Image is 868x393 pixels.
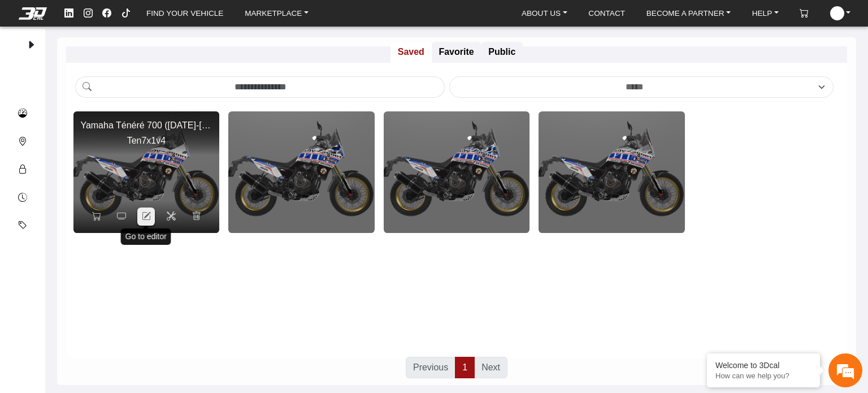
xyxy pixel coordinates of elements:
[14,72,32,90] img: User
[384,111,530,233] img: Ten7x1v2 undefined
[406,359,507,375] nav: Models Paginator
[145,293,215,329] div: Articles
[76,59,207,74] div: Chat with us now
[449,76,834,98] select: Select a model
[240,6,313,21] a: MARKETPLACE
[228,111,375,233] img: Ten7x1v3 undefined
[142,6,228,21] a: FIND YOUR VEHICLE
[6,254,215,293] textarea: Type your message and hit 'Enter'
[748,6,783,21] a: HELP
[6,313,76,321] span: Conversation
[432,42,481,63] p: Favorite
[76,293,146,329] div: FAQs
[390,42,432,63] p: Saved
[66,113,156,220] span: We're online!
[455,357,475,378] a: 1
[121,228,171,245] div: Go to editor
[12,58,29,75] div: Navigation go back
[642,6,735,21] a: BECOME A PARTNER
[517,6,572,21] a: ABOUT US
[185,6,212,33] div: Minimize live chat window
[584,6,630,21] a: CONTACT
[73,111,220,233] img: Ten7x1v4 undefined
[481,42,523,63] p: Public
[715,361,811,370] div: Welcome to 3Dcal
[715,372,811,380] p: How can we help you?
[98,76,445,98] input: Amount (to the nearest dollar)
[539,111,685,233] img: Ten7x1 undefined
